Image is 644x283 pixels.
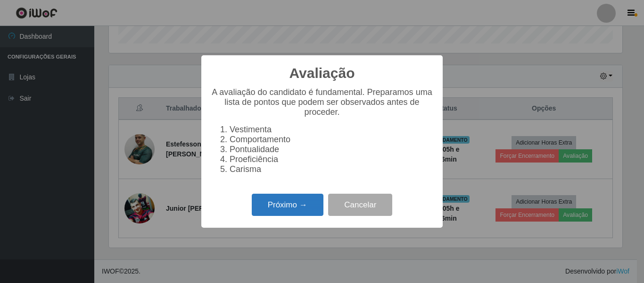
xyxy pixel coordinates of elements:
[230,135,433,145] li: Comportamento
[230,154,433,164] li: Proeficiência
[230,145,433,154] li: Pontualidade
[328,194,392,216] button: Cancelar
[230,125,433,135] li: Vestimenta
[289,65,355,82] h2: Avaliação
[230,164,433,174] li: Carisma
[252,194,323,216] button: Próximo →
[211,87,433,117] p: A avaliação do candidato é fundamental. Preparamos uma lista de pontos que podem ser observados a...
